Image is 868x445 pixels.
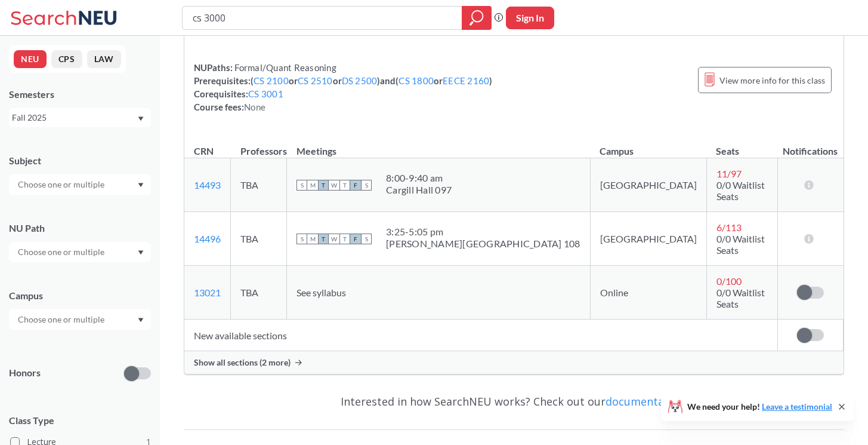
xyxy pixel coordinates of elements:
[138,116,144,121] svg: Dropdown arrow
[9,154,151,167] div: Subject
[12,312,112,327] input: Choose one or multiple
[194,145,214,158] div: CRN
[12,111,137,124] div: Fall 2025
[590,212,706,266] td: [GEOGRAPHIC_DATA]
[9,414,151,427] span: Class Type
[716,222,742,233] span: 6 / 113
[9,174,151,195] div: Dropdown arrow
[138,250,144,255] svg: Dropdown arrow
[254,75,289,86] a: CS 2100
[184,320,777,351] td: New available sections
[386,172,452,184] div: 8:00 - 9:40 am
[233,62,336,73] span: Formal/Quant Reasoning
[9,108,151,127] div: Fall 2025Dropdown arrow
[231,212,287,266] td: TBA
[706,133,777,158] th: Seats
[296,287,346,298] span: See syllabus
[231,266,287,320] td: TBA
[762,401,832,412] a: Leave a testimonial
[590,158,706,212] td: [GEOGRAPHIC_DATA]
[342,75,378,86] a: DS 2500
[184,384,844,419] div: Interested in how SearchNEU works? Check out our
[194,357,291,368] span: Show all sections (2 more)
[191,8,453,28] input: Class, professor, course number, "phrase"
[399,75,434,86] a: CS 1800
[606,394,687,409] a: documentation!
[329,234,339,244] span: W
[87,50,121,68] button: LAW
[716,275,742,287] span: 0 / 100
[590,266,706,320] td: Online
[339,180,350,191] span: T
[716,287,765,309] span: 0/0 Waitlist Seats
[716,233,765,256] span: 0/0 Waitlist Seats
[318,234,329,244] span: T
[687,403,832,411] span: We need your help!
[298,75,333,86] a: CS 2510
[12,245,112,259] input: Choose one or multiple
[194,287,221,298] a: 13021
[244,102,265,112] span: None
[138,318,144,323] svg: Dropdown arrow
[386,226,580,238] div: 3:25 - 5:05 pm
[386,238,580,250] div: [PERSON_NAME][GEOGRAPHIC_DATA] 108
[296,234,307,244] span: S
[361,180,372,191] span: S
[9,88,151,101] div: Semesters
[194,233,221,244] a: 14496
[184,351,844,374] div: Show all sections (2 more)
[777,133,843,158] th: Notifications
[469,10,484,26] svg: magnifying glass
[9,309,151,330] div: Dropdown arrow
[590,133,706,158] th: Campus
[194,179,221,191] a: 14493
[9,289,151,302] div: Campus
[307,234,318,244] span: M
[350,234,361,244] span: F
[138,183,144,188] svg: Dropdown arrow
[9,242,151,262] div: Dropdown arrow
[194,61,492,113] div: NUPaths: Prerequisites: ( or or ) and ( or ) Corequisites: Course fees:
[231,133,287,158] th: Professors
[716,168,742,179] span: 11 / 97
[307,180,318,191] span: M
[350,180,361,191] span: F
[248,88,283,99] a: CS 3001
[719,73,825,88] span: View more info for this class
[287,133,591,158] th: Meetings
[716,179,765,202] span: 0/0 Waitlist Seats
[506,7,554,29] button: Sign In
[318,180,329,191] span: T
[12,177,112,192] input: Choose one or multiple
[14,50,47,68] button: NEU
[9,366,41,380] p: Honors
[386,184,452,196] div: Cargill Hall 097
[329,180,339,191] span: W
[9,222,151,235] div: NU Path
[51,50,82,68] button: CPS
[231,158,287,212] td: TBA
[361,234,372,244] span: S
[339,234,350,244] span: T
[296,180,307,191] span: S
[443,75,489,86] a: EECE 2160
[462,6,492,30] div: magnifying glass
